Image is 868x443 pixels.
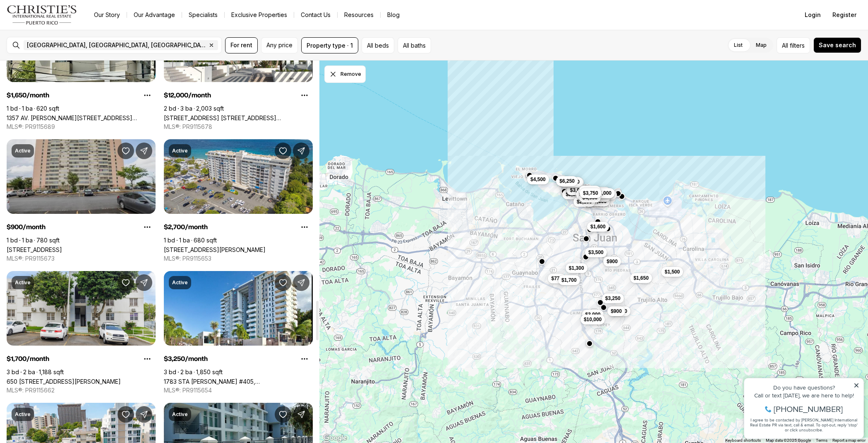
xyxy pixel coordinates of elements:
span: $1,500 [664,269,680,275]
button: Property options [139,87,156,104]
button: Save search [813,37,861,53]
button: Allfilters [777,37,810,53]
button: Share Property [293,143,309,159]
button: $3,750 [580,188,602,198]
button: Save Property: 1783 STA ÁGUEDA #405 [275,274,291,291]
a: logo [7,5,77,25]
div: Do you have questions? [9,19,120,24]
button: Share Property [136,143,152,159]
span: $10,000 [584,316,602,323]
button: Save Property: PR-844, Km 4.1 COND. ALTURAS DEL BOSQUE #26-03 [275,406,291,423]
button: Property options [296,219,313,235]
span: Register [832,12,856,18]
button: $2,900 [576,189,598,199]
a: Blog [381,9,406,21]
a: 540 AVE. DE LA CONSTITUCION #403, SAN JUAN PR, 00901 [164,114,313,121]
span: $775 [551,275,562,282]
span: $1,600 [590,223,606,230]
span: I agree to be contacted by [PERSON_NAME] International Real Estate PR via text, call & email. To ... [10,51,118,67]
button: Share Property [293,406,309,423]
button: Save Property: 1 CALLE 11 #803 [117,143,134,159]
button: $900 [607,306,625,316]
button: Login [800,7,826,23]
button: $8,000 [593,188,615,198]
span: $8,000 [596,190,611,196]
p: Active [15,148,31,154]
span: $4,500 [530,176,546,183]
button: $6,250 [556,176,578,186]
span: filters [790,41,805,50]
span: $3,500 [588,249,604,256]
a: Our Advantage [127,9,182,21]
button: Dismiss drawing [324,65,366,83]
span: $900 [607,258,618,265]
button: Save Property: 1422 WILSONN AVENUE AVE #501 [117,406,134,423]
button: Save Property: 2305 LAUREL #506 [275,143,291,159]
span: [PHONE_NUMBER] [34,39,103,47]
button: $1,600 [587,222,609,232]
span: $1,300 [569,265,584,271]
button: $3,500 [585,247,607,257]
button: $4,950 [579,193,601,203]
a: 1783 STA ÁGUEDA #405, SAN JUAN PR, 00926 [164,378,313,385]
button: Save Property: 650 CALLE CECILIANA #704 [117,274,134,291]
button: $3,000 [567,185,589,195]
p: Active [15,279,31,286]
button: $900 [603,257,621,266]
span: Any price [266,42,293,48]
span: $1,700 [561,277,577,283]
button: $775 [548,274,566,283]
span: $4,950 [583,194,598,201]
span: $2,900 [579,191,595,198]
a: 1 CALLE 11 #803, CUPEY PR, 00926 [7,246,62,253]
span: $1,700 [612,308,627,315]
button: $3,000 [582,310,604,320]
a: Specialists [182,9,224,21]
button: $2,850 [562,189,584,199]
button: $4,500 [527,174,549,184]
p: Active [172,279,188,286]
span: [GEOGRAPHIC_DATA], [GEOGRAPHIC_DATA], [GEOGRAPHIC_DATA] [27,42,206,48]
span: $3,750 [583,190,598,196]
a: Resources [338,9,380,21]
span: All [782,41,788,50]
button: $4,500 [579,186,601,196]
button: For rent [225,37,258,53]
span: For rent [230,42,252,48]
button: Property options [296,351,313,367]
label: Map [749,38,773,53]
span: $3,000 [585,311,601,318]
button: All baths [398,37,431,53]
div: Call or text [DATE], we are here to help! [9,27,120,32]
span: $1,650 [633,275,649,281]
span: $900 [611,308,622,315]
button: Register [827,7,861,23]
p: Active [172,411,188,418]
button: Share Property [293,274,309,291]
span: $2,100 [577,199,592,205]
button: Contact Us [294,9,337,21]
button: Any price [261,37,298,53]
button: Property options [139,219,156,235]
a: 2305 LAUREL #506, SAN JUAN PR, 00913 [164,246,266,253]
a: 1357 AV. WILSON #602, SAN JUAN PR, 00907 [7,114,156,121]
p: Active [172,148,188,154]
span: Login [805,12,821,18]
button: Property options [296,87,313,104]
a: 650 CALLE CECILIANA #704, SAN JUAN PR, 00926 [7,378,121,385]
span: $3,000 [570,187,585,194]
button: Property type · 1 [301,37,358,53]
button: $1,700 [558,275,580,285]
a: Exclusive Properties [225,9,294,21]
button: $10,000 [580,315,605,324]
button: $3,250 [602,293,624,303]
button: Share Property [136,274,152,291]
a: Our Story [87,9,127,21]
span: $2,850 [566,191,581,198]
button: $1,650 [630,273,652,283]
button: Share Property [136,406,152,423]
span: $6,250 [559,178,575,184]
button: $1,500 [661,267,683,277]
span: Save search [819,42,856,48]
button: Property options [139,351,156,367]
